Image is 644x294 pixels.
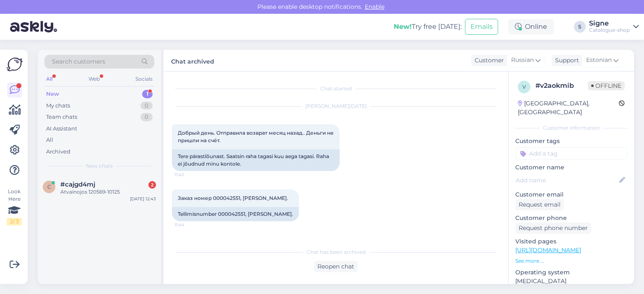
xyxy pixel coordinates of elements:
[515,190,627,199] p: Customer email
[516,176,618,185] input: Add name
[46,90,59,98] div: New
[306,248,366,256] span: Chat has been archived
[148,181,156,189] div: 2
[588,81,625,90] span: Offline
[140,113,153,121] div: 0
[172,85,500,92] div: Chat started
[130,196,156,202] div: [DATE] 12:43
[46,148,70,156] div: Archived
[178,130,335,143] span: Добрый день. Отправила возврат месяц назад.. Деньги не пришли на счёт.
[515,246,581,254] a: [URL][DOMAIN_NAME]
[515,137,627,146] p: Customer tags
[172,149,340,171] div: Tere pärastlõunast. Saatsin raha tagasi kuu aega tagasi. Raha ei jõudnud minu kontole.
[515,277,627,286] p: [MEDICAL_DATA]
[46,125,77,133] div: AI Assistant
[7,56,23,72] img: Askly Logo
[515,163,627,172] p: Customer name
[142,90,153,98] div: 1
[7,188,22,225] div: Look Here
[515,147,627,160] input: Add a tag
[46,113,77,121] div: Team chats
[586,56,612,65] span: Estonian
[52,57,105,66] span: Search customers
[465,19,498,35] button: Emails
[140,102,153,110] div: 0
[47,184,51,190] span: c
[574,21,586,33] div: S
[60,188,156,196] div: Atvainojos 120569-10125
[515,124,627,132] div: Customer information
[394,22,462,32] div: Try free [DATE]:
[44,74,54,84] div: All
[515,199,564,210] div: Request email
[7,218,22,225] div: 2 / 3
[471,56,504,65] div: Customer
[87,74,101,84] div: Web
[362,3,387,10] span: Enable
[535,81,588,91] div: # v2aokmib
[174,222,206,228] span: 11:44
[508,19,554,34] div: Online
[174,171,206,178] span: 11:42
[515,222,591,234] div: Request phone number
[314,261,358,272] div: Reopen chat
[171,55,214,66] label: Chat archived
[394,23,412,31] b: New!
[515,268,627,277] p: Operating system
[172,102,500,110] div: [PERSON_NAME][DATE]
[552,56,579,65] div: Support
[172,207,299,221] div: Tellimisnumber 000042551, [PERSON_NAME].
[589,20,630,27] div: Signe
[511,56,534,65] span: Russian
[515,237,627,246] p: Visited pages
[515,257,627,265] p: See more ...
[46,102,70,110] div: My chats
[46,136,53,144] div: All
[86,162,113,170] span: New chats
[589,27,630,33] div: Catalogue-shop
[134,74,154,84] div: Socials
[515,214,627,222] p: Customer phone
[589,20,639,33] a: SigneCatalogue-shop
[522,84,526,90] span: v
[518,99,619,117] div: [GEOGRAPHIC_DATA], [GEOGRAPHIC_DATA]
[178,195,288,201] span: Заказ номер 000042551, [PERSON_NAME].
[60,181,95,188] span: #cajgd4mj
